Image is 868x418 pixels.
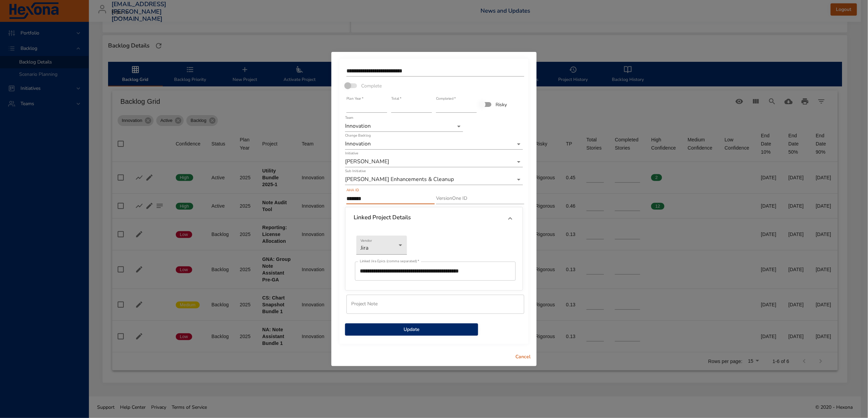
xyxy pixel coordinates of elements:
[356,236,407,255] div: Jira
[345,121,463,132] div: Innovation
[345,134,371,138] label: Change Backlog
[346,189,359,192] label: AHA ID
[345,152,358,155] label: Initiative
[496,101,507,108] span: Risky
[354,214,411,221] h6: Linked Project Details
[345,323,478,336] button: Update
[345,156,523,167] div: [PERSON_NAME]
[515,353,531,361] span: Cancel
[391,97,402,101] label: Total
[346,97,364,101] label: Plan Year
[345,139,523,150] div: Innovation
[345,207,523,230] div: Linked Project Details
[345,116,354,120] label: Team
[512,351,534,363] button: Cancel
[345,174,523,185] div: [PERSON_NAME] Enhancements & Cleanup
[345,169,366,173] label: Sub Initiative
[351,325,473,334] span: Update
[436,97,456,101] label: Completed
[361,82,382,89] span: Complete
